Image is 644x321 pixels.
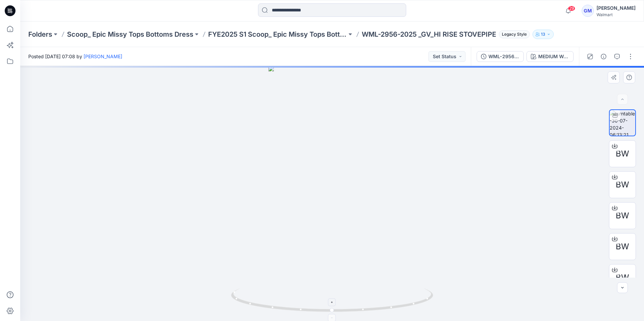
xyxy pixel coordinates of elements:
span: BW [616,210,629,222]
a: Scoop_ Epic Missy Tops Bottoms Dress [67,30,193,39]
button: Details [598,51,609,62]
img: turntable-30-07-2024-06:13:21 [610,110,635,136]
a: Folders [28,30,52,39]
a: FYE2025 S1 Scoop_ Epic Missy Tops Bottoms Dress Board [208,30,347,39]
p: WML-2956-2025 _GV_HI RISE STOVEPIPE [362,30,496,39]
span: Posted [DATE] 07:08 by [28,53,122,60]
div: WML-2956-2025 _GV_HI RISE STOVEPIPE [488,53,519,60]
button: Legacy Style [496,30,530,39]
span: 29 [568,6,575,11]
span: BW [616,179,629,191]
div: GM [582,5,594,17]
span: Legacy Style [499,30,530,38]
span: BW [616,148,629,160]
div: [PERSON_NAME] [597,4,636,12]
div: MEDIUM WASH 1 [538,53,569,60]
button: MEDIUM WASH 1 [526,51,574,62]
span: BW [616,272,629,284]
button: WML-2956-2025 _GV_HI RISE STOVEPIPE [477,51,524,62]
span: BW [616,241,629,253]
button: 13 [533,30,554,39]
p: 13 [541,31,545,38]
div: Walmart [597,12,636,17]
a: [PERSON_NAME] [84,53,122,59]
